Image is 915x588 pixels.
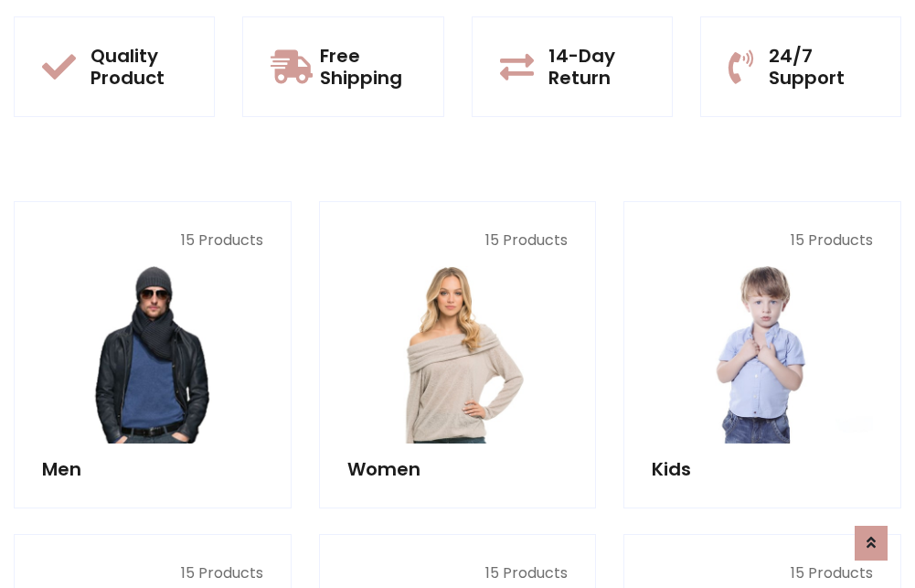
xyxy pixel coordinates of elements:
h5: 14-Day Return [548,45,644,89]
p: 15 Products [42,230,263,251]
h5: Women [347,458,569,480]
p: 15 Products [347,230,569,251]
h5: Free Shipping [320,45,415,89]
h5: 24/7 Support [769,45,873,89]
p: 15 Products [347,562,569,584]
h5: Kids [652,458,873,480]
h5: Quality Product [90,45,186,89]
p: 15 Products [652,562,873,584]
p: 15 Products [652,230,873,251]
p: 15 Products [42,562,263,584]
h5: Men [42,458,263,480]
